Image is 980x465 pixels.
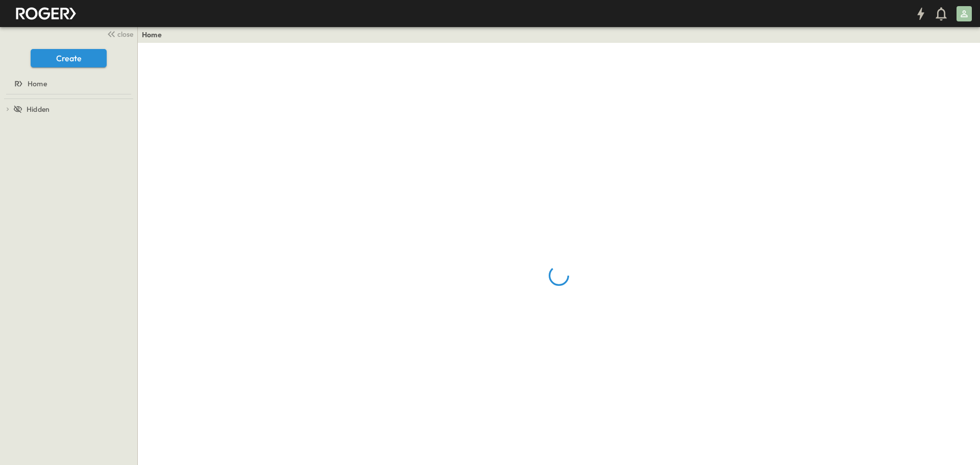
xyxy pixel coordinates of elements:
[117,29,133,39] span: close
[27,104,50,114] span: Hidden
[142,30,168,40] nav: breadcrumbs
[31,49,107,67] button: Create
[28,79,47,89] span: Home
[103,27,135,41] button: close
[2,77,133,91] a: Home
[142,30,162,40] a: Home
